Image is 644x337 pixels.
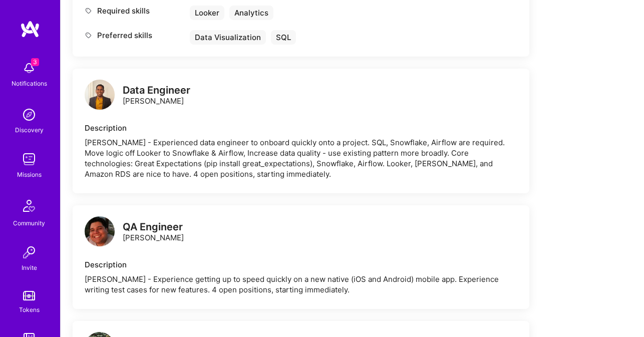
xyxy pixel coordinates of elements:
img: Invite [19,242,39,262]
img: logo [85,80,115,110]
a: logo [85,80,115,112]
div: Required skills [85,6,185,16]
div: Preferred skills [85,30,185,41]
div: Description [85,259,517,270]
a: logo [85,216,115,249]
div: QA Engineer [123,222,184,232]
div: Tokens [19,304,40,315]
div: Community [13,218,45,228]
img: discovery [19,105,39,125]
i: icon Tag [85,7,92,15]
img: teamwork [19,149,39,169]
div: Invite [22,262,37,273]
div: [PERSON_NAME] [123,222,184,243]
div: Data Engineer [123,85,190,96]
div: Looker [190,6,224,20]
div: [PERSON_NAME] - Experienced data engineer to onboard quickly onto a project. SQL, Snowflake, Airf... [85,137,517,179]
div: Data Visualization [190,30,266,45]
div: Discovery [15,125,44,135]
div: Missions [17,169,42,180]
div: Analytics [229,6,273,20]
img: logo [85,216,115,246]
i: icon Tag [85,32,92,39]
img: Community [17,194,41,218]
img: logo [20,20,40,38]
div: Description [85,123,517,133]
img: bell [19,58,39,78]
img: tokens [23,291,35,300]
div: Notifications [12,78,47,89]
div: [PERSON_NAME] [123,85,190,106]
div: SQL [271,30,296,45]
span: 3 [31,58,39,66]
div: [PERSON_NAME] - Experience getting up to speed quickly on a new native (iOS and Android) mobile a... [85,274,517,295]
